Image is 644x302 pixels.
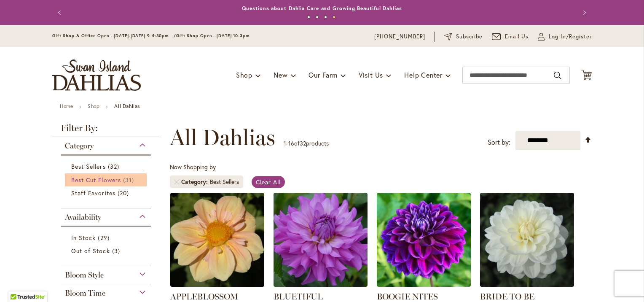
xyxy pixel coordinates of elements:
button: Next [575,4,592,21]
a: In Stock 29 [71,233,142,242]
span: Our Farm [309,70,337,79]
button: 4 of 4 [333,16,335,19]
span: Now Shopping by [170,163,216,171]
span: 1 [284,139,286,147]
span: Out of Stock [71,247,110,255]
span: Best Cut Flowers [71,176,121,184]
a: Best Sellers [71,162,142,171]
button: 2 of 4 [316,16,319,19]
a: Best Cut Flowers [71,175,142,184]
span: Visit Us [359,70,383,79]
img: APPLEBLOSSOM [170,193,264,287]
span: 32 [300,139,306,147]
span: Staff Favorites [71,189,115,197]
a: BOOGIE NITES [377,280,471,289]
a: store logo [52,59,141,91]
strong: All Dahlias [114,103,140,109]
iframe: Launch Accessibility Center [6,272,30,296]
span: In Stock [71,234,96,242]
span: Gift Shop Open - [DATE] 10-3pm [176,33,250,38]
strong: Filter By: [52,124,159,137]
a: Out of Stock 3 [71,246,142,255]
span: Bloom Time [65,289,105,298]
span: Clear All [256,178,281,186]
a: BRIDE TO BE [480,280,574,289]
a: [PHONE_NUMBER] [374,32,425,41]
a: Clear All [252,176,285,188]
span: 16 [288,139,294,147]
a: BLUETIFUL [274,291,323,302]
p: - of products [284,137,329,150]
a: APPLEBLOSSOM [170,291,238,302]
span: Email Us [505,32,529,41]
span: New [274,70,287,79]
img: BOOGIE NITES [377,193,471,287]
div: Best Sellers [210,178,239,186]
span: Help Center [404,70,443,79]
a: Log In/Register [538,32,592,41]
button: Previous [52,4,69,21]
span: 31 [123,175,136,184]
span: Best Sellers [71,162,106,170]
span: Log In/Register [549,32,592,41]
a: Remove Category Best Sellers [174,179,179,184]
span: Category [181,178,210,186]
a: Home [60,103,73,109]
a: Bluetiful [274,280,368,289]
img: BRIDE TO BE [480,193,574,287]
button: 1 of 4 [307,16,310,19]
a: Email Us [492,32,529,41]
span: 3 [112,246,122,255]
span: Bloom Style [65,270,104,280]
span: 32 [108,162,121,171]
span: Shop [236,70,252,79]
a: BRIDE TO BE [480,291,534,302]
span: Availability [65,213,101,222]
a: APPLEBLOSSOM [170,280,264,289]
a: BOOGIE NITES [377,291,438,302]
a: Questions about Dahlia Care and Growing Beautiful Dahlias [242,5,402,11]
a: Shop [88,103,99,109]
img: Bluetiful [274,193,368,287]
button: 3 of 4 [324,16,327,19]
span: 29 [98,233,111,242]
span: Category [65,141,94,151]
span: 20 [118,189,131,197]
span: All Dahlias [170,125,275,150]
a: Subscribe [444,32,483,41]
label: Sort by: [488,135,510,150]
span: Gift Shop & Office Open - [DATE]-[DATE] 9-4:30pm / [52,33,176,38]
a: Staff Favorites [71,189,142,197]
span: Subscribe [456,32,483,41]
